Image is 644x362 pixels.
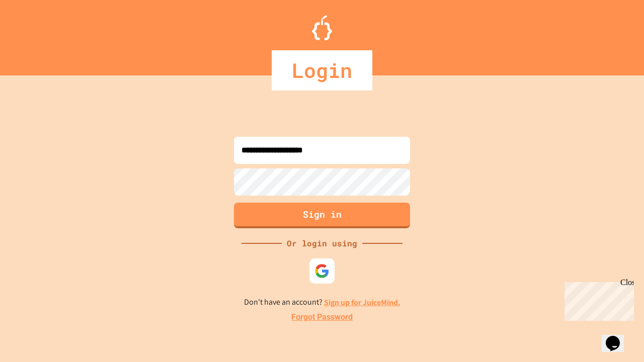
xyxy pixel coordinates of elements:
iframe: chat widget [560,278,634,321]
a: Forgot Password [291,311,353,323]
div: Chat with us now!Close [4,4,69,64]
a: Sign up for JuiceMind. [324,297,400,308]
iframe: chat widget [602,322,634,352]
button: Sign in [234,203,410,228]
div: Or login using [282,237,362,249]
img: Logo.svg [312,15,332,40]
div: Login [272,50,372,90]
p: Don't have an account? [244,296,400,309]
img: google-icon.svg [314,263,330,279]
